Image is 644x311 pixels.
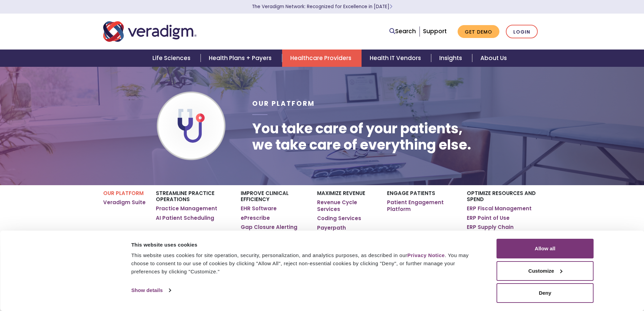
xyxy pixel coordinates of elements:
a: About Us [472,50,515,67]
a: Health Plans + Payers [201,50,282,67]
a: Life Sciences [144,50,201,67]
a: EHR Software [241,205,277,212]
a: Health IT Vendors [362,50,431,67]
button: Customize [497,261,594,281]
a: Insights [431,50,472,67]
a: Payerpath Clearinghouse [317,225,376,238]
a: Get Demo [458,25,499,38]
img: Veradigm logo [103,20,197,43]
a: ePrescribe [241,215,270,221]
span: Learn More [389,3,392,10]
a: Search [389,27,416,36]
a: ERP Supply Chain [467,224,514,231]
h1: You take care of your patients, we take care of everything else. [252,120,471,153]
a: ERP Point of Use [467,215,510,221]
a: Revenue Cycle Services [317,199,376,212]
a: Support [423,27,447,35]
a: Show details [131,285,171,295]
button: Allow all [497,239,594,258]
a: The Veradigm Network: Recognized for Excellence in [DATE]Learn More [252,3,392,10]
a: Veradigm Suite [103,199,146,206]
a: Privacy Notice [407,252,445,258]
a: Coding Services [317,215,361,222]
button: Deny [497,283,594,303]
a: Login [506,25,538,39]
a: Practice Management [156,205,217,212]
div: This website uses cookies for site operation, security, personalization, and analytics purposes, ... [131,251,481,276]
a: Patient Engagement Platform [387,199,457,212]
a: Healthcare Providers [282,50,362,67]
a: Gap Closure Alerting [241,224,297,231]
span: Our Platform [252,99,315,108]
a: AI Patient Scheduling [156,215,214,221]
a: ERP Fiscal Management [467,205,532,212]
div: This website uses cookies [131,241,481,249]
